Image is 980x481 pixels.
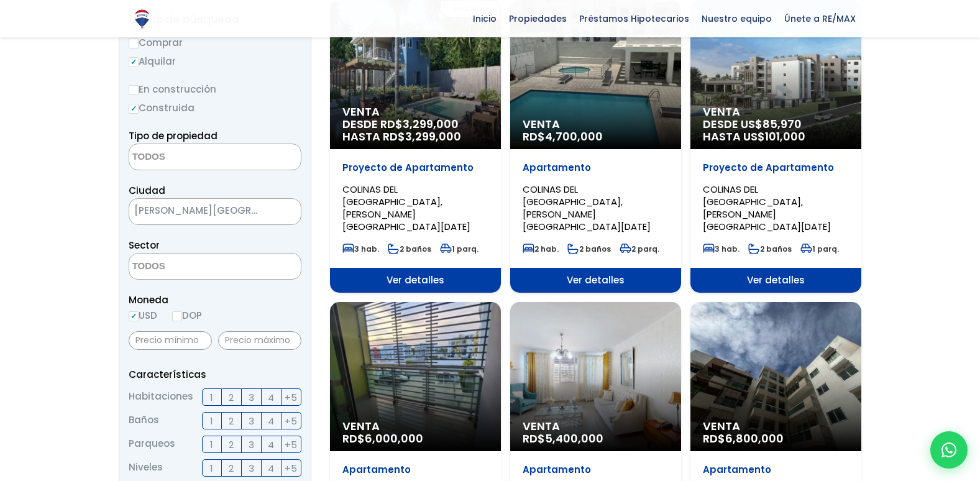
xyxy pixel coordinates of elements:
span: 2 baños [567,244,611,254]
span: 3 [249,460,254,476]
span: Niveles [129,459,163,477]
span: Ver detalles [690,268,861,293]
label: Comprar [129,35,301,50]
span: SANTO DOMINGO NORTE [129,202,270,219]
span: 2 baños [388,244,431,254]
p: Apartamento [523,464,669,476]
input: Precio máximo [218,331,301,350]
label: Construida [129,100,301,116]
span: Únete a RE/MAX [778,9,862,28]
label: Alquilar [129,53,301,69]
span: Moneda [129,292,301,308]
span: 5,400,000 [545,431,603,446]
span: RD$ [703,431,784,446]
span: 2 hab. [523,244,559,254]
span: Tipo de propiedad [129,129,218,142]
input: Comprar [129,39,139,48]
span: +5 [285,437,297,452]
span: COLINAS DEL [GEOGRAPHIC_DATA], [PERSON_NAME][GEOGRAPHIC_DATA][DATE] [703,183,831,233]
span: Ver detalles [330,268,501,293]
span: 85,970 [762,116,802,132]
span: 3 [249,413,254,429]
p: Apartamento [342,464,488,476]
p: Apartamento [703,464,849,476]
span: 101,000 [765,129,805,144]
span: 3,299,000 [403,116,459,132]
span: 1 [210,390,213,405]
input: En construcción [129,85,139,95]
span: Venta [703,420,849,433]
span: HASTA US$ [703,131,849,143]
span: Habitaciones [129,388,193,406]
span: HASTA RD$ [342,131,488,143]
span: 2 [229,390,234,405]
label: DOP [172,308,202,323]
span: 1 parq. [800,244,839,254]
span: 2 [229,460,234,476]
input: Precio mínimo [129,331,212,350]
span: Inicio [467,9,503,28]
span: Venta [523,118,669,131]
img: Logo de REMAX [131,8,153,30]
span: SANTO DOMINGO NORTE [129,198,301,225]
button: Remove all items [270,202,288,222]
span: 2 parq. [620,244,659,254]
input: USD [129,311,139,321]
label: USD [129,308,157,323]
span: Ver detalles [510,268,681,293]
span: 2 baños [748,244,792,254]
label: En construcción [129,81,301,97]
p: Apartamento [523,162,669,174]
input: Construida [129,104,139,114]
span: Ciudad [129,184,165,197]
span: Propiedades [503,9,573,28]
span: Venta [523,420,669,433]
span: DESDE RD$ [342,118,488,143]
span: 1 [210,413,213,429]
span: DESDE US$ [703,118,849,143]
span: 6,000,000 [365,431,423,446]
span: +5 [285,390,297,405]
span: COLINAS DEL [GEOGRAPHIC_DATA], [PERSON_NAME][GEOGRAPHIC_DATA][DATE] [342,183,470,233]
p: Proyecto de Apartamento [703,162,849,174]
span: Préstamos Hipotecarios [573,9,695,28]
input: DOP [172,311,182,321]
span: × [282,206,288,218]
span: RD$ [523,431,603,446]
span: 4 [268,437,274,452]
span: 3 [249,390,254,405]
span: 3 hab. [342,244,379,254]
span: 2 [229,413,234,429]
span: 4 [268,460,274,476]
span: Nuestro equipo [695,9,778,28]
span: Venta [703,106,849,118]
textarea: Search [129,254,250,280]
span: Venta [342,106,488,118]
span: 1 [210,460,213,476]
span: RD$ [523,129,603,144]
span: 4,700,000 [545,129,603,144]
span: Venta [342,420,488,433]
span: Sector [129,239,160,252]
textarea: Search [129,144,250,171]
span: Baños [129,412,159,429]
span: 1 parq. [440,244,479,254]
span: 4 [268,413,274,429]
span: 2 [229,437,234,452]
span: Parqueos [129,436,175,453]
span: +5 [285,460,297,476]
span: 1 [210,437,213,452]
p: Características [129,367,301,382]
span: +5 [285,413,297,429]
span: 3,299,000 [405,129,461,144]
span: 3 hab. [703,244,740,254]
span: 6,800,000 [725,431,784,446]
span: RD$ [342,431,423,446]
span: 4 [268,390,274,405]
span: 3 [249,437,254,452]
input: Alquilar [129,57,139,67]
span: COLINAS DEL [GEOGRAPHIC_DATA], [PERSON_NAME][GEOGRAPHIC_DATA][DATE] [523,183,651,233]
p: Proyecto de Apartamento [342,162,488,174]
